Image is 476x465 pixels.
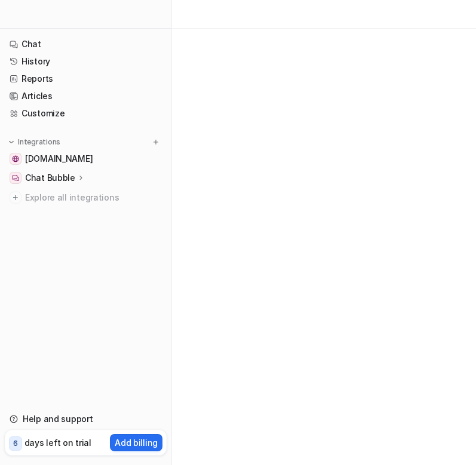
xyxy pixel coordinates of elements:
span: [DOMAIN_NAME] [25,153,93,165]
a: History [5,53,167,70]
a: www.w3schools.com[DOMAIN_NAME] [5,150,167,167]
p: 6 [13,438,18,449]
img: menu_add.svg [152,138,160,146]
a: Help and support [5,411,167,427]
p: Chat Bubble [25,172,75,184]
a: Reports [5,70,167,87]
a: Chat [5,36,167,53]
img: Chat Bubble [12,174,19,181]
img: explore all integrations [10,192,22,204]
img: www.w3schools.com [12,155,19,162]
p: Add billing [115,436,158,449]
p: days left on trial [24,436,91,449]
a: Articles [5,88,167,104]
a: Customize [5,105,167,122]
p: Integrations [18,137,60,147]
img: expand menu [7,138,16,146]
button: Add billing [110,434,162,451]
span: Explore all integrations [25,188,162,207]
button: Integrations [5,136,64,148]
a: Explore all integrations [5,189,167,206]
